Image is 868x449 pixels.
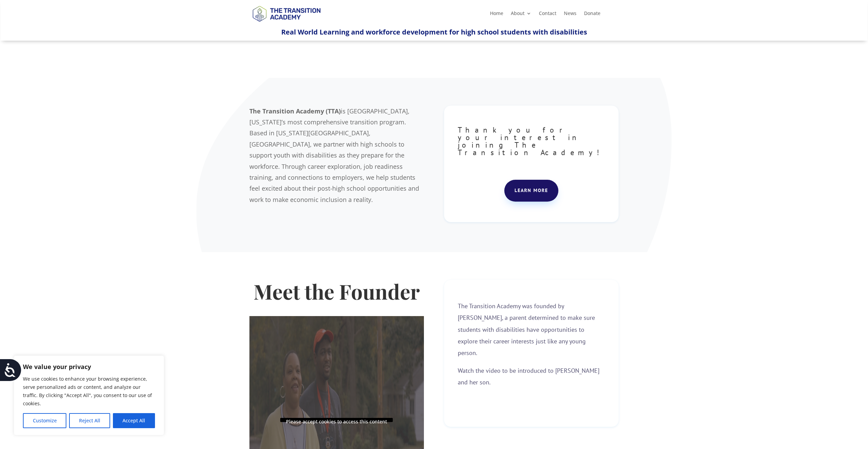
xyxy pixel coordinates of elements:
button: Customize [23,413,66,428]
span: Thank you for your interest in joining The Transition Academy! [458,125,604,157]
button: Reject All [69,413,110,428]
a: Logo-Noticias [249,21,323,27]
a: Contact [539,11,556,18]
a: Donate [584,11,600,18]
span: is [GEOGRAPHIC_DATA], [US_STATE]’s most comprehensive transition program. Based in [US_STATE][GEO... [249,107,419,204]
p: We use cookies to enhance your browsing experience, serve personalized ads or content, and analyz... [23,375,155,408]
strong: Meet the Founder [254,277,420,305]
a: News [564,11,576,18]
a: Learn more [504,180,558,202]
a: About [511,11,531,18]
a: Home [490,11,503,18]
p: We value your privacy [23,363,155,371]
img: TTA Brand_TTA Primary Logo_Horizontal_Light BG [249,1,323,26]
button: Accept All [113,413,155,428]
p: The Transition Academy was founded by [PERSON_NAME], a parent determined to make sure students wi... [458,300,605,365]
span: Watch the video to be introduced to [PERSON_NAME] and her son. [458,367,599,386]
p: Please accept cookies to access this content [280,418,393,422]
span: Real World Learning and workforce development for high school students with disabilities [281,27,587,37]
b: The Transition Academy (TTA) [249,107,341,115]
